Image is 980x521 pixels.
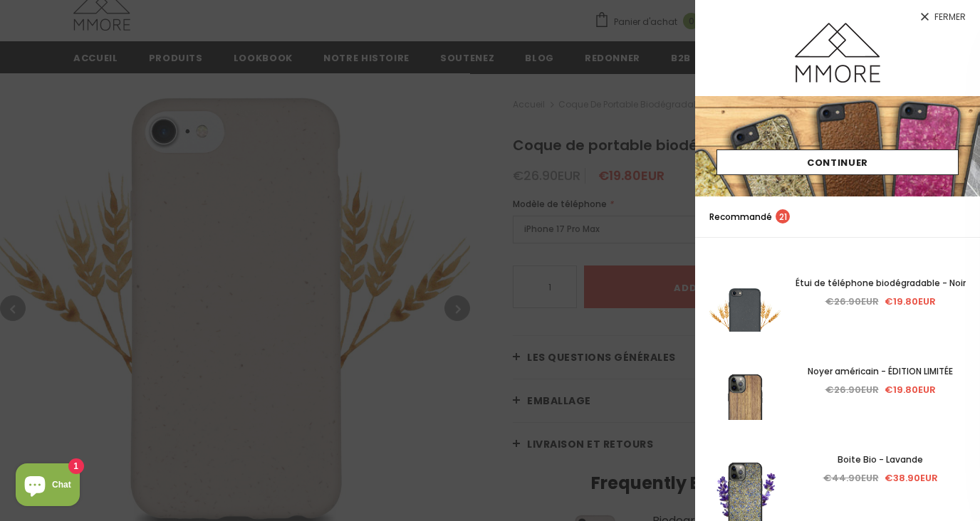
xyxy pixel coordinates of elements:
[885,383,936,396] span: €19.80EUR
[934,13,966,21] span: Fermer
[838,453,923,465] span: Boite Bio - Lavande
[795,452,966,468] a: Boite Bio - Lavande
[11,463,84,510] inbox-online-store-chat: Shopify online store chat
[795,364,966,379] a: Noyer américain - ÉDITION LIMITÉE
[885,471,938,485] span: €38.90EUR
[796,277,966,289] span: Étui de téléphone biodégradable - Noir
[825,383,879,396] span: €26.90EUR
[952,210,966,224] a: search
[808,365,953,377] span: Noyer américain - ÉDITION LIMITÉE
[795,275,966,291] a: Étui de téléphone biodégradable - Noir
[716,149,959,175] a: Continuer
[825,295,879,308] span: €26.90EUR
[709,209,790,224] p: Recommandé
[776,209,790,223] span: 21
[885,295,936,308] span: €19.80EUR
[823,471,879,485] span: €44.90EUR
